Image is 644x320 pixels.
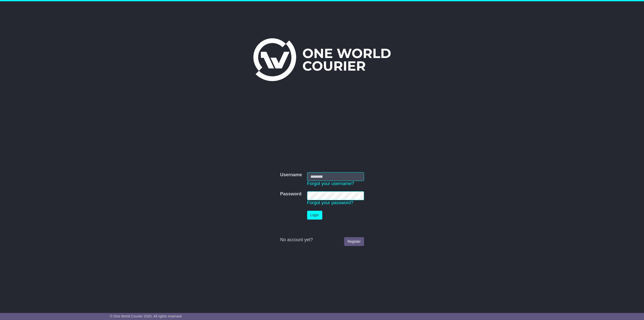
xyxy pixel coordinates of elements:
[344,237,364,246] a: Register
[307,200,353,205] a: Forgot your password?
[280,172,302,178] label: Username
[280,191,301,197] label: Password
[110,314,183,318] span: © One World Courier 2025. All rights reserved.
[307,211,322,220] button: Login
[280,237,364,243] div: No account yet?
[253,38,391,81] img: One World
[307,181,354,186] a: Forgot your username?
